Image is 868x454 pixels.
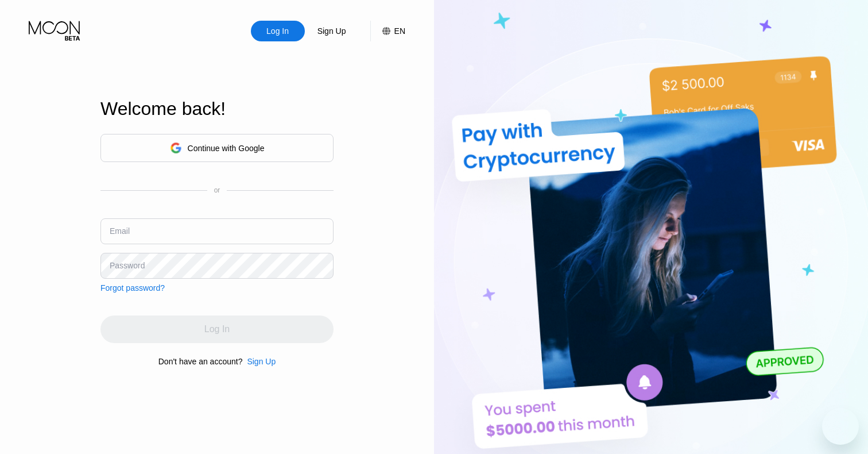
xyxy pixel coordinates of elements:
div: Password [110,261,145,270]
div: Forgot password? [100,283,165,293]
div: Log In [251,21,305,41]
div: Continue with Google [100,134,334,162]
div: Sign Up [305,21,359,41]
div: Don't have an account? [158,357,243,366]
div: Welcome back! [100,98,334,120]
div: Sign Up [316,25,347,37]
iframe: Button to launch messaging window [822,408,859,445]
div: EN [394,26,405,36]
div: Continue with Google [188,144,265,153]
div: Log In [265,25,290,37]
div: Sign Up [247,357,276,366]
div: EN [370,21,405,41]
div: Email [110,226,130,236]
div: Sign Up [242,357,276,366]
div: or [214,186,220,194]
